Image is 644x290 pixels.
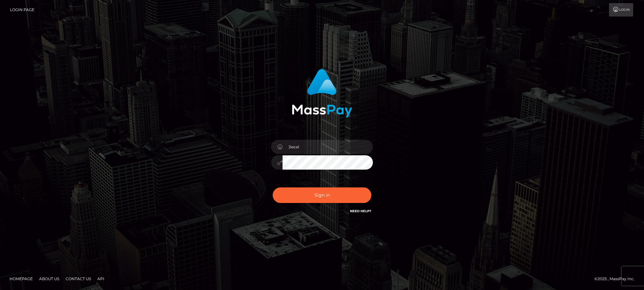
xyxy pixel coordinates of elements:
[37,274,62,284] a: About Us
[594,275,639,282] div: © 2025 , MassPay Inc.
[7,274,35,284] a: Homepage
[292,69,352,118] img: MassPay Login
[10,3,34,17] a: Login Page
[350,209,371,213] a: Need Help?
[63,274,94,284] a: Contact Us
[609,3,633,17] a: Login
[273,187,371,203] button: Sign in
[283,140,373,154] input: Username...
[95,274,107,284] a: API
